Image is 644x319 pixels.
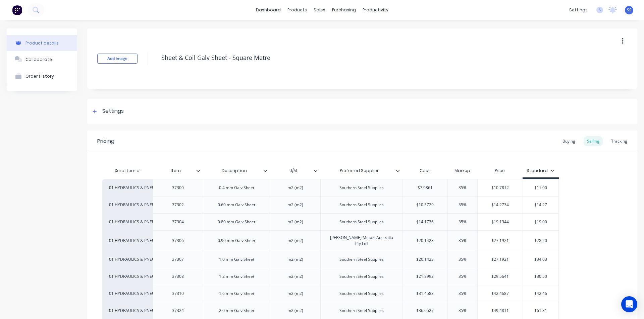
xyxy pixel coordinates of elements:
div: Price [477,164,523,177]
div: 35% [446,232,479,249]
div: 37300 [161,183,195,192]
div: Southern Steel Supplies [334,255,389,264]
span: SS [627,7,632,13]
div: 37302 [161,201,195,209]
div: 01 HYDRAULICS & PNEUMATICS373000.4 mm Galv Sheetm2 (m2)Southern Steel Supplies$7.986135%$10.7812$... [102,179,559,196]
div: 37324 [161,306,195,315]
div: 35% [446,196,479,213]
div: $21.8993 [403,268,448,285]
div: Tracking [608,136,631,146]
div: 1.0 mm Galv Sheet [214,255,260,264]
div: Collaborate [25,57,52,62]
div: U/M [270,164,320,177]
div: 37308 [161,272,195,281]
div: $34.03 [523,251,559,268]
div: purchasing [329,5,359,15]
img: Factory [12,5,22,15]
div: 35% [446,268,479,285]
div: $27.1921 [478,232,523,249]
div: $29.5641 [478,268,523,285]
div: $10.7812 [478,179,523,196]
div: $36.6527 [403,302,448,319]
div: 01 HYDRAULICS & PNEUMATICS [109,291,146,297]
div: 01 HYDRAULICS & PNEUMATICS [109,202,146,208]
div: Xero Item # [102,164,153,177]
div: $19.00 [523,214,559,230]
a: dashboard [253,5,284,15]
div: $31.4583 [403,285,448,302]
div: 01 HYDRAULICS & PNEUMATICS [109,256,146,262]
div: 01 HYDRAULICS & PNEUMATICS373101.6 mm Galv Sheetm2 (m2)Southern Steel Supplies$31.458335%$42.4687... [102,285,559,302]
div: m2 (m2) [278,272,312,281]
div: Southern Steel Supplies [334,183,389,192]
div: 01 HYDRAULICS & PNEUMATICS373060.90 mm Galv Sheetm2 (m2)[PERSON_NAME] Metals Australia Pty Ltd$20... [102,230,559,251]
div: 0.80 mm Galv Sheet [212,218,261,226]
div: 01 HYDRAULICS & PNEUMATICS373071.0 mm Galv Sheetm2 (m2)Southern Steel Supplies$20.142335%$27.1921... [102,251,559,268]
div: Item [153,162,199,179]
div: Description [203,162,266,179]
div: $27.1921 [478,251,523,268]
button: Collaborate [7,51,77,68]
div: 35% [446,251,479,268]
div: $42.4687 [478,285,523,302]
div: $11.00 [523,179,559,196]
div: Order History [25,74,54,79]
div: 35% [446,179,479,196]
div: 01 HYDRAULICS & PNEUMATICS373081.2 mm Galv Sheetm2 (m2)Southern Steel Supplies$21.899335%$29.5641... [102,268,559,285]
div: $28.20 [523,232,559,249]
div: sales [310,5,329,15]
div: 35% [446,214,479,230]
div: m2 (m2) [278,255,312,264]
textarea: Sheet & Coil Galv Sheet - Square Metre [158,50,582,66]
div: m2 (m2) [278,289,312,298]
button: Product details [7,35,77,51]
div: Markup [447,164,477,177]
div: Cost [402,164,448,177]
div: 0.60 mm Galv Sheet [212,201,261,209]
div: $49.4811 [478,302,523,319]
div: 35% [446,285,479,302]
div: Product details [25,41,59,46]
div: Southern Steel Supplies [334,306,389,315]
div: Southern Steel Supplies [334,272,389,281]
div: productivity [359,5,392,15]
div: Standard [527,168,554,174]
div: Settings [102,107,124,115]
div: products [284,5,310,15]
div: settings [566,5,591,15]
div: $14.1736 [403,214,448,230]
div: 35% [446,302,479,319]
div: Southern Steel Supplies [334,289,389,298]
div: Item [153,164,203,177]
div: m2 (m2) [278,183,312,192]
button: Add image [97,54,138,64]
div: Buying [559,136,579,146]
div: U/M [270,162,316,179]
div: $7.9861 [403,179,448,196]
div: Pricing [97,137,114,145]
div: 0.90 mm Galv Sheet [212,236,261,245]
div: 37304 [161,218,195,226]
div: $10.5729 [403,196,448,213]
div: 2.0 mm Galv Sheet [214,306,260,315]
div: m2 (m2) [278,236,312,245]
div: 37306 [161,236,195,245]
div: m2 (m2) [278,201,312,209]
div: Open Intercom Messenger [621,296,637,312]
div: $19.1344 [478,214,523,230]
div: $20.1423 [403,251,448,268]
div: $14.27 [523,196,559,213]
div: Southern Steel Supplies [334,201,389,209]
div: 01 HYDRAULICS & PNEUMATICS [109,219,146,225]
div: 0.4 mm Galv Sheet [214,183,260,192]
div: 01 HYDRAULICS & PNEUMATICS373040.80 mm Galv Sheetm2 (m2)Southern Steel Supplies$14.173635%$19.134... [102,213,559,230]
div: Preferred Supplier [320,162,398,179]
div: m2 (m2) [278,306,312,315]
div: $42.46 [523,285,559,302]
div: 1.2 mm Galv Sheet [214,272,260,281]
div: 37307 [161,255,195,264]
div: $30.50 [523,268,559,285]
div: 01 HYDRAULICS & PNEUMATICS [109,308,146,314]
div: Description [203,164,270,177]
div: 01 HYDRAULICS & PNEUMATICS373020.60 mm Galv Sheetm2 (m2)Southern Steel Supplies$10.572935%$14.273... [102,196,559,213]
